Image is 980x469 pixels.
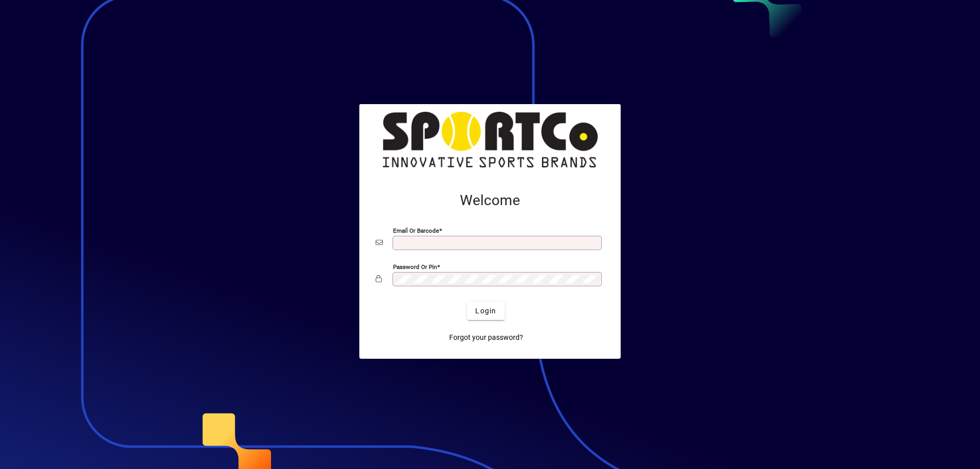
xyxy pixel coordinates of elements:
[449,332,523,343] span: Forgot your password?
[393,263,437,270] mat-label: Password or Pin
[475,306,496,316] span: Login
[376,192,604,209] h2: Welcome
[445,328,527,347] a: Forgot your password?
[467,302,504,320] button: Login
[393,227,439,234] mat-label: Email or Barcode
